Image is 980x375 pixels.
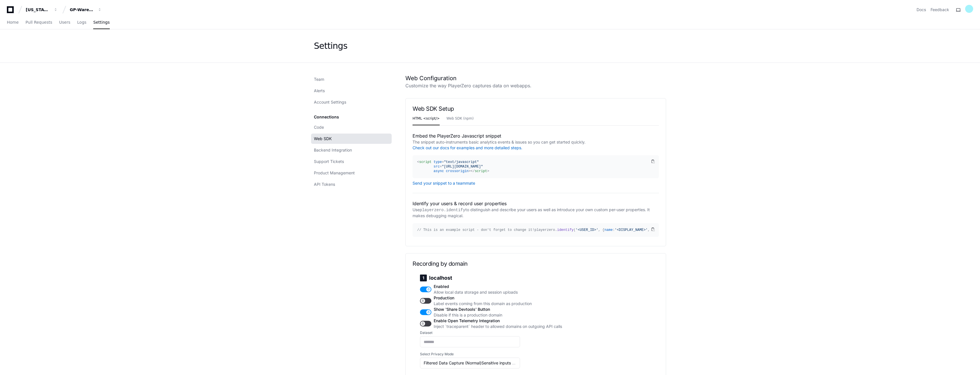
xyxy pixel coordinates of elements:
[931,7,949,13] button: Feedback
[413,145,522,150] a: Check out our docs for examples and more detailed steps.
[434,318,562,324] span: Enable Open Telemetry Integration
[314,41,347,51] div: Settings
[434,295,562,301] span: Production
[434,307,562,312] span: Show 'Share Devtools' Button
[413,132,659,139] h1: Embed the PlayerZero Javascript snippet
[405,74,666,82] h1: Web Configuration
[434,289,562,295] span: Allow local data storage and session uploads
[446,169,469,173] span: crossorigin
[413,260,659,267] h2: Recording by domain
[413,207,650,218] span: Use to distinguish and describe your users as well as introduce your own custom per-user properti...
[420,208,465,212] span: playerzero.identify
[434,301,562,307] span: Label events coming from this domain as production
[314,147,352,153] span: Backend Integration
[420,330,562,335] label: Dataset
[311,97,392,107] a: Account Settings
[417,228,534,232] span: // This is an example script - don't forget to change it!
[311,134,392,144] a: Web SDK
[77,21,86,24] span: Logs
[413,105,659,112] h2: Web SDK Setup
[475,169,487,173] span: script
[576,228,598,232] span: '<USER_ID>'
[604,228,613,232] span: name
[311,122,392,132] a: Code
[413,117,440,120] span: HTML <script/>
[420,275,427,281] div: 1
[59,21,70,24] span: Users
[557,228,574,232] span: identify
[311,145,392,155] a: Backend Integration
[434,324,562,329] span: Inject `traceparent` header to allowed domains on outgoing API calls
[434,165,440,169] span: src
[447,117,474,120] span: Web SDK (npm)
[444,160,479,164] span: "text/javascript"
[413,181,475,186] button: Send your snippet to a teammate
[67,5,104,15] button: GP-WarehouseControlCenterWCC)
[59,16,70,29] a: Users
[7,16,19,29] a: Home
[311,156,392,167] a: Support Tickets
[420,275,562,281] h5: localhost
[417,160,483,173] span: < = = >
[93,16,109,29] a: Settings
[405,82,666,89] h2: Customize the way PlayerZero captures data on webapps.
[311,179,392,189] a: API Tokens
[442,165,483,169] span: "[URL][DOMAIN_NAME]"
[615,228,648,232] span: '<DISPLAY_NAME>'
[314,76,324,82] span: Team
[25,21,52,24] span: Pull Requests
[314,124,324,130] span: Code
[413,200,659,207] h1: Identify your users & record user properties
[314,182,335,187] span: API Tokens
[70,7,94,13] div: GP-WarehouseControlCenterWCC)
[417,228,650,232] div: playerzero. ( , { : , : , : });
[7,21,19,24] span: Home
[419,160,431,164] span: script
[314,159,344,164] span: Support Tickets
[917,7,926,13] a: Docs
[434,169,444,173] span: async
[413,139,659,151] h2: The snippet auto-instruments basic analytics events & issues so you can get started quickly.
[434,160,442,164] span: type
[25,16,52,29] a: Pull Requests
[26,7,50,13] div: [US_STATE] Pacific
[314,170,355,176] span: Product Management
[311,86,392,96] a: Alerts
[314,136,332,142] span: Web SDK
[311,168,392,178] a: Product Management
[434,312,562,318] span: Disable if this is a production domain
[420,352,562,356] label: Select Privacy Mode
[311,74,392,84] a: Team
[314,88,325,94] span: Alerts
[471,169,489,173] span: </ >
[77,16,86,29] a: Logs
[93,21,109,24] span: Settings
[314,99,346,105] span: Account Settings
[23,5,60,15] button: [US_STATE] Pacific
[434,284,562,289] span: Enabled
